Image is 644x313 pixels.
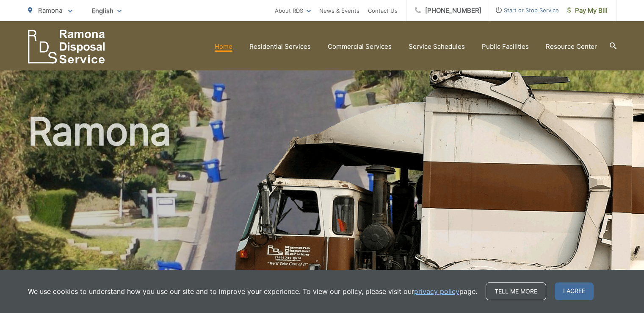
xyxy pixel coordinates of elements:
span: English [85,3,128,18]
a: Resource Center [546,42,597,52]
a: About RDS [275,6,311,16]
a: Commercial Services [328,42,392,52]
a: Tell me more [486,282,546,300]
a: Contact Us [368,6,398,16]
span: I agree [555,282,594,300]
a: EDCD logo. Return to the homepage. [28,30,105,64]
a: News & Events [319,6,359,16]
a: Service Schedules [409,42,465,52]
span: Pay My Bill [567,6,608,16]
span: Ramona [38,6,62,14]
a: Home [215,42,232,52]
p: We use cookies to understand how you use our site and to improve your experience. To view our pol... [28,286,477,296]
a: privacy policy [414,286,459,296]
a: Public Facilities [482,42,529,52]
a: Residential Services [249,42,311,52]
